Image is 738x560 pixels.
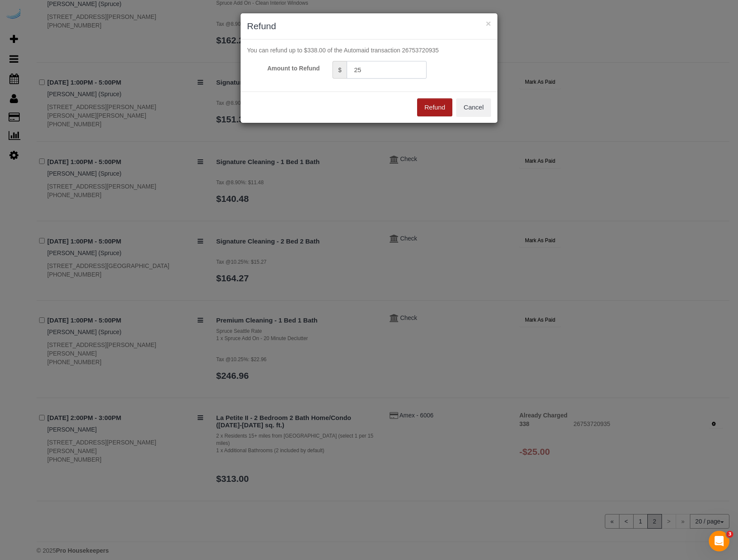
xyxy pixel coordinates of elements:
div: You can refund up to $338.00 of the Automaid transaction 26753720935 [241,46,497,55]
span: $ [332,61,347,79]
button: × [486,19,491,28]
label: Amount to Refund [241,61,326,73]
button: Refund [417,98,452,116]
input: Amount to Refund [347,61,427,79]
button: Cancel [456,98,491,116]
iframe: Intercom live chat [709,531,729,551]
sui-modal: Refund [241,13,497,123]
h3: Refund [247,20,491,33]
span: 3 [726,531,733,538]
